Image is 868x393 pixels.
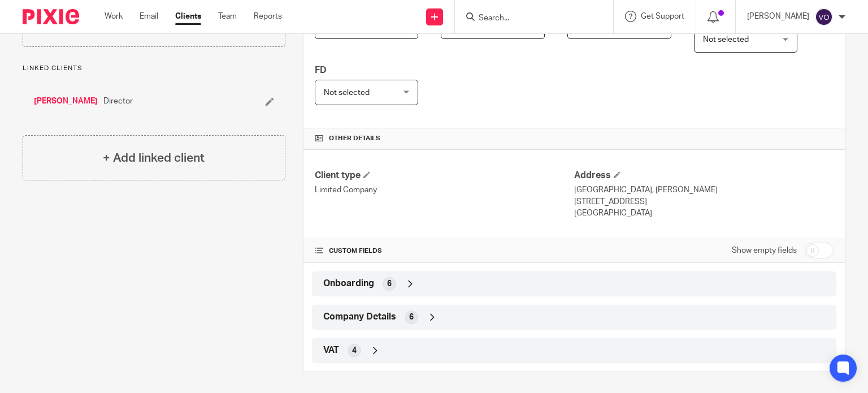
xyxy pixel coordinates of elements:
span: Not selected [324,89,370,97]
span: VAT [323,344,339,356]
label: Show empty fields [732,245,797,256]
span: FD [315,66,327,75]
a: Clients [175,11,201,22]
span: Onboarding [323,278,374,290]
span: Get Support [641,12,684,20]
input: Search [478,14,579,24]
span: Other details [329,134,380,143]
span: Company Details [323,311,396,323]
h4: Address [574,170,834,182]
span: 4 [352,345,357,356]
span: 6 [409,312,414,323]
p: [STREET_ADDRESS] [574,196,834,208]
p: [PERSON_NAME] [747,11,809,22]
img: svg%3E [815,8,833,26]
span: Not selected [703,36,749,44]
a: Work [105,11,123,22]
p: [GEOGRAPHIC_DATA], [PERSON_NAME] [574,184,834,196]
p: [GEOGRAPHIC_DATA] [574,208,834,219]
h4: + Add linked client [103,149,205,167]
h4: Client type [315,170,574,182]
span: 6 [387,278,392,290]
span: Director [103,96,133,107]
p: Linked clients [23,64,285,73]
img: Pixie [23,9,79,24]
a: Email [140,11,158,22]
p: Limited Company [315,184,574,196]
a: [PERSON_NAME] [34,96,98,107]
a: Reports [254,11,282,22]
a: Team [218,11,237,22]
h4: CUSTOM FIELDS [315,247,574,256]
